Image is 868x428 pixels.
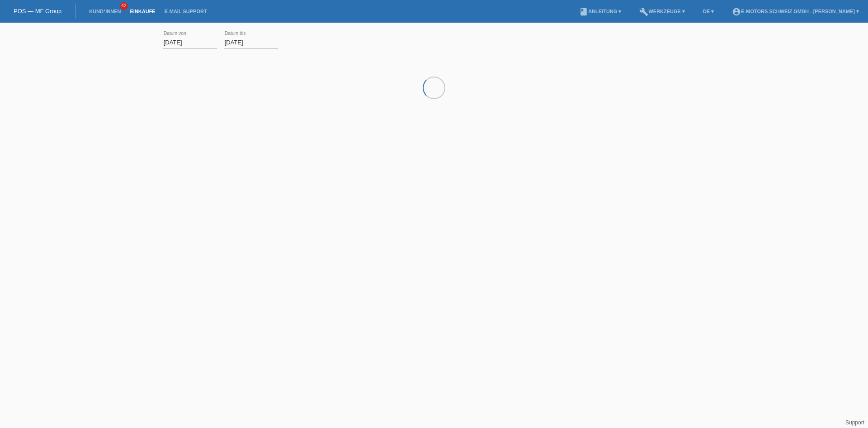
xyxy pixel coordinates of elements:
[14,8,61,14] a: POS — MF Group
[85,9,125,14] a: Kund*innen
[635,9,689,14] a: buildWerkzeuge ▾
[120,2,128,10] span: 42
[575,9,626,14] a: bookAnleitung ▾
[579,7,588,16] i: book
[845,419,864,426] a: Support
[125,9,160,14] a: Einkäufe
[698,9,718,14] a: DE ▾
[639,7,648,16] i: build
[727,9,863,14] a: account_circleE-Motors Schweiz GmbH - [PERSON_NAME] ▾
[160,9,212,14] a: E-Mail Support
[732,7,741,16] i: account_circle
